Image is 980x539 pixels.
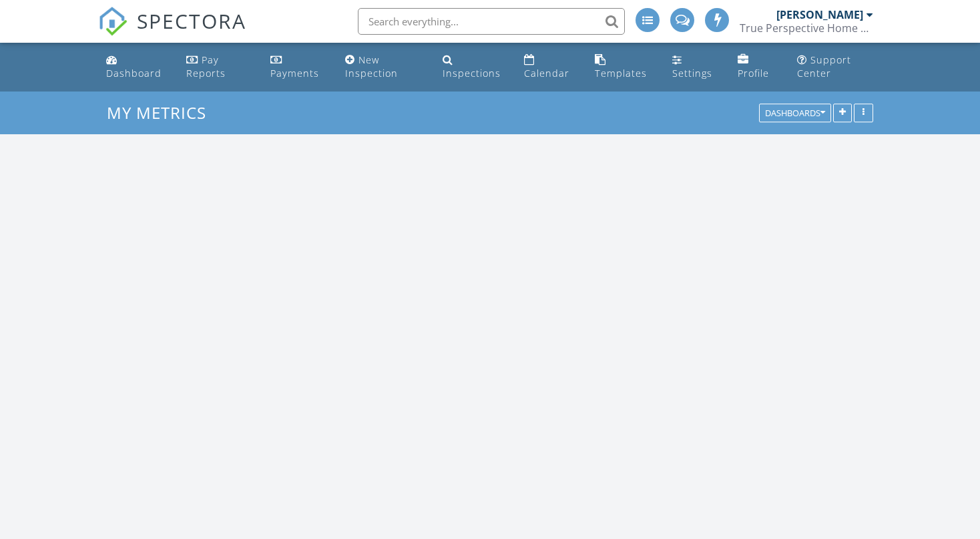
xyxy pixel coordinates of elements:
[667,48,722,86] a: Settings
[797,53,851,79] div: Support Center
[589,48,656,86] a: Templates
[107,102,218,124] a: My Metrics
[98,7,128,36] img: The Best Home Inspection Software - Spectora
[765,109,825,118] div: Dashboards
[106,67,162,79] div: Dashboard
[740,21,873,35] div: True Perspective Home Consultants
[443,67,501,79] div: Inspections
[732,48,781,86] a: Company Profile
[101,48,170,86] a: Dashboard
[98,18,246,46] a: SPECTORA
[345,53,398,79] div: New Inspection
[519,48,579,86] a: Calendar
[340,48,427,86] a: New Inspection
[776,8,863,21] div: [PERSON_NAME]
[759,104,831,123] button: Dashboards
[792,48,879,86] a: Support Center
[137,7,246,35] span: SPECTORA
[265,48,329,86] a: Payments
[186,53,226,79] div: Pay Reports
[524,67,569,79] div: Calendar
[672,67,712,79] div: Settings
[738,67,769,79] div: Profile
[358,8,625,35] input: Search everything...
[181,48,255,86] a: Pay Reports
[595,67,647,79] div: Templates
[270,67,319,79] div: Payments
[437,48,508,86] a: Inspections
